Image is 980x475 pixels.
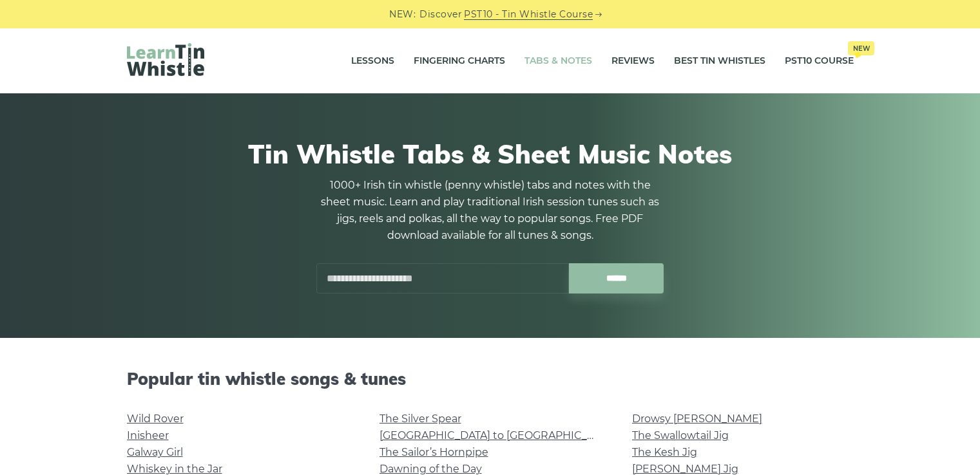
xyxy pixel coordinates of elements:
[127,429,169,442] a: Inisheer
[632,446,697,458] a: The Kesh Jig
[674,45,765,77] a: Best Tin Whistles
[316,177,664,244] p: 1000+ Irish tin whistle (penny whistle) tabs and notes with the sheet music. Learn and play tradi...
[414,45,505,77] a: Fingering Charts
[127,138,854,169] h1: Tin Whistle Tabs & Sheet Music Notes
[127,463,222,475] a: Whiskey in the Jar
[351,45,394,77] a: Lessons
[785,45,854,77] a: PST10 CourseNew
[380,429,617,442] a: [GEOGRAPHIC_DATA] to [GEOGRAPHIC_DATA]
[632,429,729,442] a: The Swallowtail Jig
[848,41,874,55] span: New
[127,43,204,76] img: LearnTinWhistle.com
[632,463,738,475] a: [PERSON_NAME] Jig
[380,413,461,425] a: The Silver Spear
[380,463,482,475] a: Dawning of the Day
[632,413,762,425] a: Drowsy [PERSON_NAME]
[127,369,854,389] h2: Popular tin whistle songs & tunes
[524,45,592,77] a: Tabs & Notes
[380,446,488,458] a: The Sailor’s Hornpipe
[127,446,183,458] a: Galway Girl
[611,45,655,77] a: Reviews
[127,413,184,425] a: Wild Rover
